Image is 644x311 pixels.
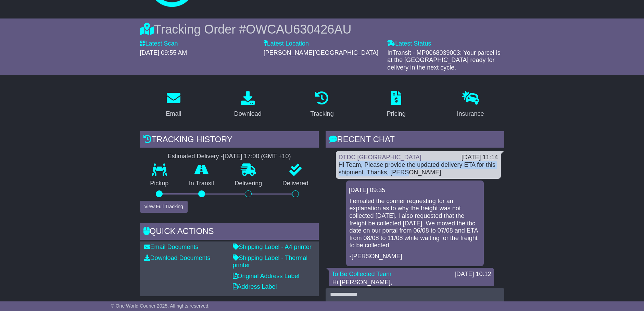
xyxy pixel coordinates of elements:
[144,244,199,250] a: Email Documents
[339,161,498,176] div: Hi Team, Please provide the updated delivery ETA for this shipment. Thanks, [PERSON_NAME]
[140,153,319,160] div: Estimated Delivery -
[223,153,291,160] div: [DATE] 17:00 (GMT +10)
[457,109,484,119] div: Insurance
[264,49,378,56] span: [PERSON_NAME][GEOGRAPHIC_DATA]
[349,187,481,194] div: [DATE] 09:35
[387,49,501,71] span: InTransit - MP0068039003: Your parcel is at the [GEOGRAPHIC_DATA] ready for delivery in the next ...
[233,273,300,279] a: Original Address Label
[272,180,319,187] p: Delivered
[326,131,504,150] div: RECENT CHAT
[179,180,225,187] p: In Transit
[140,131,319,150] div: Tracking history
[144,254,211,261] a: Download Documents
[234,109,262,119] div: Download
[310,109,333,119] div: Tracking
[140,40,178,48] label: Latest Scan
[332,279,491,286] p: Hi [PERSON_NAME],
[387,109,406,119] div: Pricing
[233,254,308,269] a: Shipping Label - Thermal printer
[382,89,410,121] a: Pricing
[339,154,421,161] a: DTDC [GEOGRAPHIC_DATA]
[306,89,338,121] a: Tracking
[350,253,480,260] p: -[PERSON_NAME]
[462,154,498,161] div: [DATE] 11:14
[225,180,273,187] p: Delivering
[140,49,187,56] span: [DATE] 09:55 AM
[140,201,188,213] button: View Full Tracking
[264,40,309,48] label: Latest Location
[140,223,319,241] div: Quick Actions
[233,283,277,290] a: Address Label
[111,303,210,309] span: © One World Courier 2025. All rights reserved.
[455,271,491,278] div: [DATE] 10:12
[140,22,504,37] div: Tracking Order #
[140,180,179,187] p: Pickup
[387,40,431,48] label: Latest Status
[161,89,186,121] a: Email
[246,22,351,36] span: OWCAU630426AU
[166,109,181,119] div: Email
[453,89,489,121] a: Insurance
[233,244,312,250] a: Shipping Label - A4 printer
[332,271,392,277] a: To Be Collected Team
[230,89,266,121] a: Download
[350,198,480,249] p: I emailed the courier requesting for an explanation as to why the freight was not collected [DATE...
